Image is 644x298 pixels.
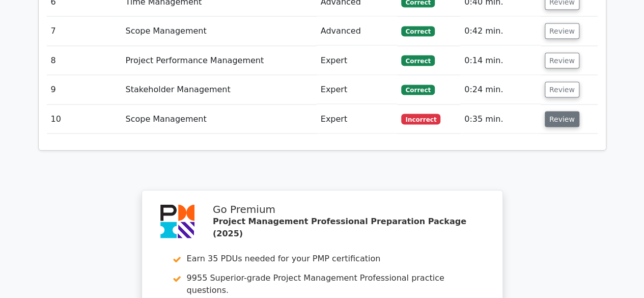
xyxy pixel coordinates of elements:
span: Correct [401,26,434,37]
td: 0:24 min. [460,75,541,104]
td: Project Performance Management [121,46,316,75]
td: 10 [47,105,122,134]
button: Review [545,53,579,69]
td: 0:35 min. [460,105,541,134]
td: 7 [47,17,122,46]
button: Review [545,82,579,98]
td: Expert [317,105,398,134]
td: 9 [47,75,122,104]
td: 8 [47,46,122,75]
button: Review [545,23,579,39]
button: Review [545,112,579,127]
td: Scope Management [121,105,316,134]
td: Expert [317,75,398,104]
td: Advanced [317,17,398,46]
span: Incorrect [401,114,440,124]
td: Scope Management [121,17,316,46]
span: Correct [401,56,434,66]
td: Expert [317,46,398,75]
td: 0:42 min. [460,17,541,46]
span: Correct [401,85,434,95]
td: Stakeholder Management [121,75,316,104]
td: 0:14 min. [460,46,541,75]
